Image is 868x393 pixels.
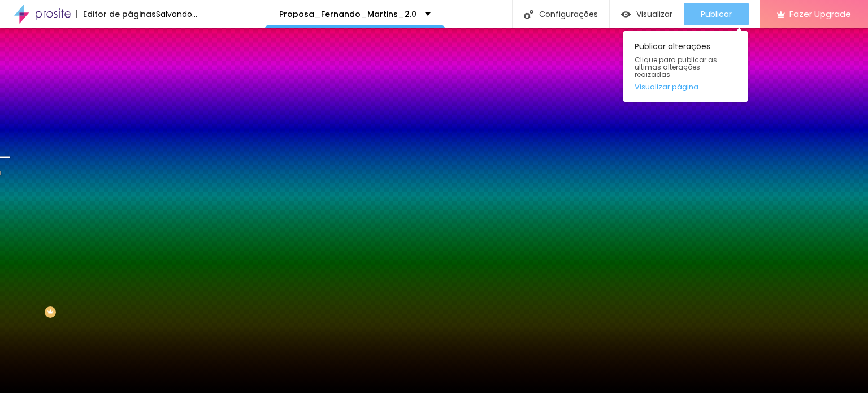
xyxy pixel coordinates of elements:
div: Editor de páginas [76,10,156,18]
img: view-1.svg [621,10,631,19]
div: Publicar alterações [623,31,748,102]
img: Icone [524,10,533,19]
a: Visualizar página [635,83,736,90]
button: Publicar [684,3,749,25]
span: Visualizar [636,10,672,19]
button: Visualizar [610,3,684,25]
p: Proposa_Fernando_Martins_2.0 [279,10,416,18]
span: Publicar [701,10,732,19]
span: Fazer Upgrade [789,9,851,19]
span: Clique para publicar as ultimas alterações reaizadas [635,56,736,79]
div: Salvando... [156,10,197,18]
